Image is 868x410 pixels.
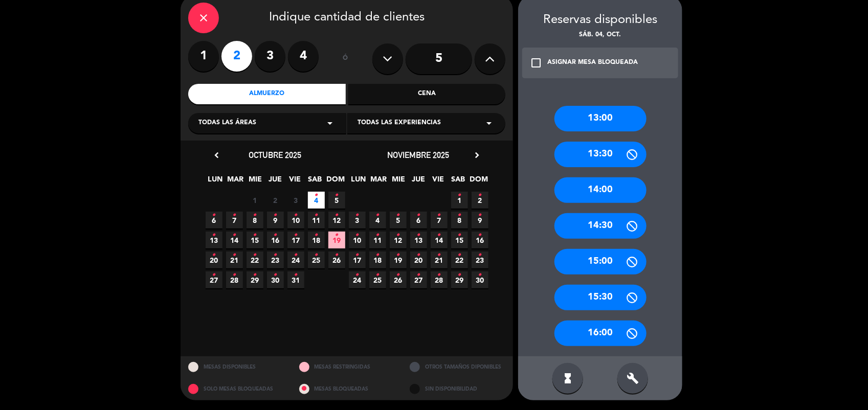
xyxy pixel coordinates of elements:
[233,247,236,263] i: •
[181,356,292,378] div: MESAS DISPONIBLES
[472,271,488,288] span: 30
[437,207,441,223] i: •
[470,173,487,190] span: DOM
[370,173,387,190] span: MAR
[233,227,236,243] i: •
[328,232,345,248] span: 19
[437,227,441,243] i: •
[315,227,318,243] i: •
[472,150,482,161] i: chevron_right
[206,232,222,248] span: 13
[478,267,482,283] i: •
[355,267,359,283] i: •
[287,252,304,268] span: 24
[478,247,482,263] i: •
[349,271,366,288] span: 24
[328,192,345,209] span: 5
[335,247,339,263] i: •
[294,227,298,243] i: •
[212,207,216,223] i: •
[247,271,263,288] span: 29
[410,212,427,229] span: 6
[430,173,447,190] span: VIE
[390,173,407,190] span: MIE
[247,192,263,209] span: 1
[226,212,243,229] span: 7
[472,252,488,268] span: 23
[478,187,482,203] i: •
[308,212,325,229] span: 11
[402,378,513,400] div: SIN DISPONIBILIDAD
[188,84,346,104] div: Almuerzo
[327,173,344,190] span: DOM
[348,84,506,104] div: Cena
[308,232,325,248] span: 18
[417,247,420,263] i: •
[355,247,359,263] i: •
[451,192,468,209] span: 1
[267,271,284,288] span: 30
[253,267,257,283] i: •
[396,267,400,283] i: •
[329,41,362,77] div: ó
[188,41,219,72] label: 1
[274,267,277,283] i: •
[376,247,380,263] i: •
[308,192,325,209] span: 4
[274,247,277,263] i: •
[226,252,243,268] span: 21
[247,173,264,190] span: MIE
[255,41,285,72] label: 3
[627,372,639,384] i: build
[472,212,488,229] span: 9
[417,207,420,223] i: •
[247,252,263,268] span: 22
[267,212,284,229] span: 9
[410,173,427,190] span: JUE
[437,247,441,263] i: •
[315,207,318,223] i: •
[417,267,420,283] i: •
[206,212,222,229] span: 6
[450,173,467,190] span: SAB
[437,267,441,283] i: •
[227,173,244,190] span: MAR
[349,232,366,248] span: 10
[562,372,574,384] i: hourglass_full
[253,207,257,223] i: •
[369,252,386,268] span: 18
[211,150,222,161] i: chevron_left
[478,227,482,243] i: •
[335,187,339,203] i: •
[267,252,284,268] span: 23
[390,212,407,229] span: 5
[197,12,210,24] i: close
[410,271,427,288] span: 27
[307,173,324,190] span: SAB
[396,247,400,263] i: •
[212,267,216,283] i: •
[458,227,461,243] i: •
[369,212,386,229] span: 4
[369,271,386,288] span: 25
[472,232,488,248] span: 16
[554,285,647,310] div: 15:30
[207,173,224,190] span: LUN
[287,232,304,248] span: 17
[308,252,325,268] span: 25
[478,207,482,223] i: •
[349,252,366,268] span: 17
[396,227,400,243] i: •
[431,232,448,248] span: 14
[287,271,304,288] span: 31
[554,249,647,275] div: 15:00
[212,247,216,263] i: •
[294,207,298,223] i: •
[274,227,277,243] i: •
[431,271,448,288] span: 28
[554,177,647,203] div: 14:00
[390,271,407,288] span: 26
[247,212,263,229] span: 8
[294,247,298,263] i: •
[188,3,505,33] div: Indique cantidad de clientes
